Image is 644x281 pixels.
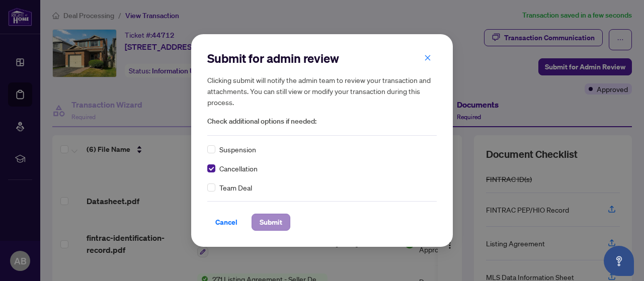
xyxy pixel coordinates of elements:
[207,116,437,127] span: Check additional options if needed:
[219,163,258,174] span: Cancellation
[215,214,237,230] span: Cancel
[207,50,437,66] h2: Submit for admin review
[424,54,431,61] span: close
[252,214,290,231] button: Submit
[219,182,252,193] span: Team Deal
[207,214,246,231] button: Cancel
[219,144,256,155] span: Suspension
[604,246,634,276] button: Open asap
[260,214,282,230] span: Submit
[207,74,437,108] h5: Clicking submit will notify the admin team to review your transaction and attachments. You can st...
